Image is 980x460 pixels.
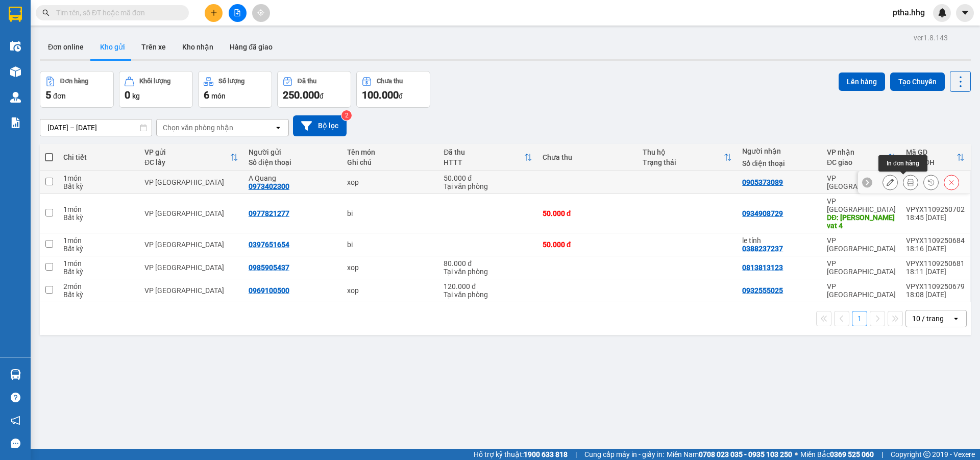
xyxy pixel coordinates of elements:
[885,6,933,19] span: ptha.hhg
[133,35,174,59] button: Trên xe
[144,263,238,272] div: VP [GEOGRAPHIC_DATA]
[347,263,433,272] div: xop
[827,197,896,213] div: VP [GEOGRAPHIC_DATA]
[827,158,888,166] div: ĐC giao
[827,282,896,299] div: VP [GEOGRAPHIC_DATA]
[229,4,247,22] button: file-add
[438,144,537,171] th: Toggle SortBy
[222,35,281,59] button: Hàng đã giao
[543,153,632,161] div: Chưa thu
[444,282,532,290] div: 120.000 đ
[906,213,965,222] div: 18:45 [DATE]
[347,148,433,156] div: Tên món
[163,123,233,133] div: Chọn văn phòng nhận
[827,236,896,253] div: VP [GEOGRAPHIC_DATA]
[144,178,238,186] div: VP [GEOGRAPHIC_DATA]
[638,144,738,171] th: Toggle SortBy
[10,369,21,380] img: warehouse-icon
[362,89,399,101] span: 100.000
[139,78,170,85] div: Khối lượng
[444,148,524,156] div: Đã thu
[881,449,883,460] span: |
[63,259,134,268] div: 1 món
[63,282,134,290] div: 2 món
[11,439,20,448] span: message
[249,148,337,156] div: Người gửi
[249,182,289,190] div: 0973402300
[827,213,896,230] div: DĐ: cay xang vat 4
[144,158,230,166] div: ĐC lấy
[63,182,134,190] div: Bất kỳ
[63,174,134,182] div: 1 món
[9,7,22,22] img: logo-vxr
[63,236,134,245] div: 1 món
[906,282,965,290] div: VPYX1109250679
[198,71,272,108] button: Số lượng6món
[347,286,433,295] div: xop
[40,71,114,108] button: Đơn hàng5đơn
[742,209,783,217] div: 0934908729
[923,451,930,458] span: copyright
[906,236,965,245] div: VPYX1109250684
[444,182,532,190] div: Tại văn phòng
[444,290,532,299] div: Tại văn phòng
[10,117,21,128] img: solution-icon
[63,245,134,253] div: Bất kỳ
[914,32,948,43] div: ver 1.8.143
[63,268,134,276] div: Bất kỳ
[257,9,264,16] span: aim
[906,245,965,253] div: 18:16 [DATE]
[347,209,433,217] div: bi
[667,449,792,460] span: Miền Nam
[906,205,965,213] div: VPYX1109250702
[63,213,134,222] div: Bất kỳ
[742,159,817,167] div: Số điện thoại
[742,263,783,272] div: 0813813123
[883,175,898,190] div: Sửa đơn hàng
[822,144,901,171] th: Toggle SortBy
[218,78,244,85] div: Số lượng
[63,153,134,161] div: Chi tiết
[906,158,957,166] div: Ngày ĐH
[249,240,289,249] div: 0397651654
[10,92,21,103] img: warehouse-icon
[912,313,944,324] div: 10 / trang
[320,92,324,100] span: đ
[10,41,21,52] img: warehouse-icon
[643,158,724,166] div: Trạng thái
[144,148,230,156] div: VP gửi
[144,240,238,249] div: VP [GEOGRAPHIC_DATA]
[347,158,433,166] div: Ghi chú
[742,147,817,155] div: Người nhận
[125,89,130,101] span: 0
[543,209,632,217] div: 50.000 đ
[60,78,88,85] div: Đơn hàng
[699,450,792,458] strong: 0708 023 035 - 0935 103 250
[800,449,874,460] span: Miền Bắc
[283,89,320,101] span: 250.000
[543,240,632,249] div: 50.000 đ
[249,174,337,182] div: A Quang
[144,209,238,217] div: VP [GEOGRAPHIC_DATA]
[961,8,970,17] span: caret-down
[584,449,664,460] span: Cung cấp máy in - giấy in:
[742,245,783,253] div: 0388237237
[234,9,241,16] span: file-add
[474,449,568,460] span: Hỗ trợ kỹ thuật:
[839,72,885,91] button: Lên hàng
[575,449,577,460] span: |
[347,240,433,249] div: bi
[444,268,532,276] div: Tại văn phòng
[204,89,209,101] span: 6
[890,72,945,91] button: Tạo Chuyến
[249,209,289,217] div: 0977821277
[827,148,888,156] div: VP nhận
[347,178,433,186] div: xop
[144,286,238,295] div: VP [GEOGRAPHIC_DATA]
[938,8,947,17] img: icon-new-feature
[827,259,896,276] div: VP [GEOGRAPHIC_DATA]
[252,4,270,22] button: aim
[249,286,289,295] div: 0969100500
[277,71,351,108] button: Đã thu250.000đ
[906,148,957,156] div: Mã GD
